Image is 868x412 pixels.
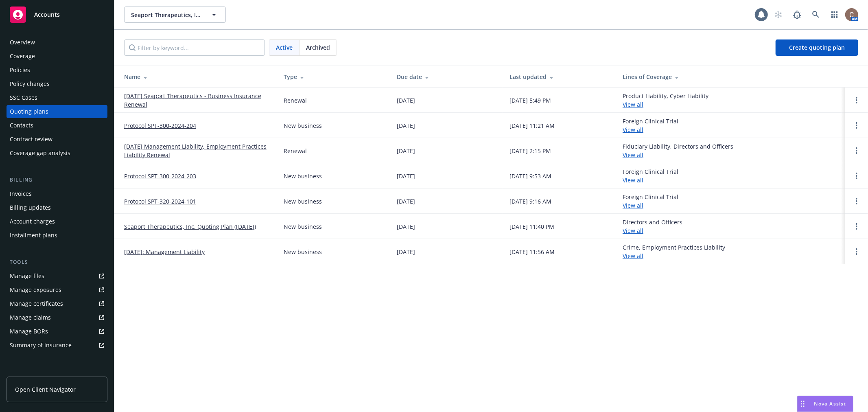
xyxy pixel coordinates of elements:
[397,222,415,231] div: [DATE]
[397,96,415,105] div: [DATE]
[852,95,861,105] a: Open options
[7,325,107,338] a: Manage BORs
[798,396,808,412] div: Drag to move
[7,147,107,160] a: Coverage gap analysis
[623,151,643,159] a: View all
[284,96,307,105] div: Renewal
[10,339,72,352] div: Summary of insurance
[276,43,293,52] span: Active
[845,8,858,21] img: photo
[10,77,50,90] div: Policy changes
[797,396,853,412] button: Nova Assist
[124,222,256,231] a: Seaport Therapeutics, Inc. Quoting Plan ([DATE])
[7,297,107,310] a: Manage certificates
[509,121,555,130] div: [DATE] 11:21 AM
[10,270,44,283] div: Manage files
[7,229,107,242] a: Installment plans
[852,196,861,206] a: Open options
[10,283,61,296] div: Manage exposures
[284,222,322,231] div: New business
[10,133,52,146] div: Contract review
[10,325,48,338] div: Manage BORs
[623,117,678,134] div: Foreign Clinical Trial
[7,176,107,184] div: Billing
[623,101,643,108] a: View all
[124,172,196,180] a: Protocol SPT-300-2024-203
[10,50,35,63] div: Coverage
[124,121,196,130] a: Protocol SPT-300-2024-204
[10,215,55,228] div: Account charges
[397,147,415,155] div: [DATE]
[7,105,107,118] a: Quoting plans
[397,72,497,81] div: Due date
[623,252,643,260] a: View all
[852,171,861,181] a: Open options
[34,11,60,18] span: Accounts
[10,91,37,104] div: SSC Cases
[7,133,107,146] a: Contract review
[7,258,107,266] div: Tools
[623,142,733,159] div: Fiduciary Liability, Directors and Officers
[10,64,30,77] div: Policies
[623,176,643,184] a: View all
[509,96,551,105] div: [DATE] 5:49 PM
[124,142,271,159] a: [DATE] Management Liability, Employment Practices Liability Renewal
[623,227,643,234] a: View all
[124,92,271,109] a: [DATE] Seaport Therapeutics - Business Insurance Renewal
[7,339,107,352] a: Summary of insurance
[776,39,858,56] a: Create quoting plan
[10,147,70,160] div: Coverage gap analysis
[10,311,51,324] div: Manage claims
[284,248,322,256] div: New business
[284,172,322,180] div: New business
[10,297,63,310] div: Manage certificates
[7,283,107,296] a: Manage exposures
[124,197,196,206] a: Protocol SPT-320-2024-101
[7,3,107,26] a: Accounts
[124,248,205,256] a: [DATE]: Management Liability
[10,229,57,242] div: Installment plans
[7,201,107,214] a: Billing updates
[852,121,861,130] a: Open options
[7,270,107,283] a: Manage files
[124,39,265,56] input: Filter by keyword...
[789,7,805,23] a: Report a Bug
[284,147,307,155] div: Renewal
[284,121,322,130] div: New business
[509,248,555,256] div: [DATE] 11:56 AM
[7,50,107,63] a: Coverage
[623,167,678,184] div: Foreign Clinical Trial
[623,202,643,209] a: View all
[124,72,271,81] div: Name
[509,72,610,81] div: Last updated
[397,121,415,130] div: [DATE]
[7,368,107,376] div: Analytics hub
[623,72,839,81] div: Lines of Coverage
[10,187,32,200] div: Invoices
[808,7,824,23] a: Search
[509,222,554,231] div: [DATE] 11:40 PM
[7,91,107,104] a: SSC Cases
[623,218,682,235] div: Directors and Officers
[770,7,787,23] a: Start snowing
[10,105,48,118] div: Quoting plans
[7,215,107,228] a: Account charges
[789,44,845,51] span: Create quoting plan
[623,92,708,109] div: Product Liability, Cyber Liability
[7,187,107,200] a: Invoices
[509,147,551,155] div: [DATE] 2:15 PM
[7,77,107,90] a: Policy changes
[826,7,843,23] a: Switch app
[509,172,551,180] div: [DATE] 9:53 AM
[397,172,415,180] div: [DATE]
[7,64,107,77] a: Policies
[284,197,322,206] div: New business
[124,7,226,23] button: Seaport Therapeutics, Inc.
[397,248,415,256] div: [DATE]
[7,36,107,49] a: Overview
[623,126,643,134] a: View all
[852,146,861,156] a: Open options
[10,119,33,132] div: Contacts
[131,11,201,19] span: Seaport Therapeutics, Inc.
